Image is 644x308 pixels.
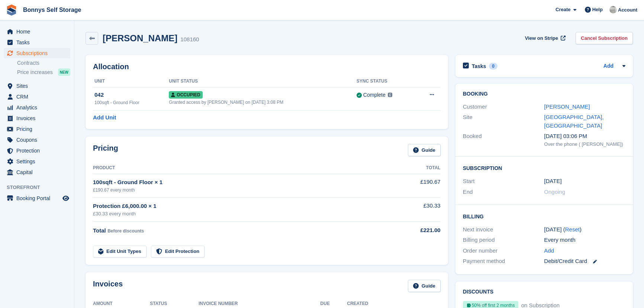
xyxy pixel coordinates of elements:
span: Account [618,6,637,14]
div: Granted access by [PERSON_NAME] on [DATE] 3:08 PM [169,99,356,106]
div: Billing period [463,236,544,244]
div: 042 [94,91,169,99]
a: [GEOGRAPHIC_DATA], [GEOGRAPHIC_DATA] [544,114,603,129]
span: Pricing [16,124,61,134]
a: Contracts [17,60,70,67]
span: Tasks [16,37,61,48]
span: Storefront [7,184,74,191]
a: Bonnys Self Storage [20,4,84,16]
h2: Subscription [463,164,625,171]
div: [DATE] ( ) [544,225,625,234]
span: Occupied [169,91,202,99]
a: menu [4,102,70,113]
th: Product [93,162,387,174]
a: Edit Unit Types [93,246,146,258]
span: View on Stripe [525,35,558,42]
h2: Tasks [472,63,486,70]
img: James Bonny [609,6,617,13]
div: Next invoice [463,225,544,234]
div: Every month [544,236,625,244]
a: Add [603,62,614,71]
img: stora-icon-8386f47178a22dfd0bd8f6a31ec36ba5ce8667c1dd55bd0f319d3a0aa187defe.svg [6,4,17,16]
span: Sites [16,81,61,91]
h2: Billing [463,212,625,220]
a: [PERSON_NAME] [544,103,590,110]
div: 0 [489,63,498,70]
img: icon-info-grey-7440780725fd019a000dd9b08b2336e03edf1995a4989e88bcd33f0948082b44.svg [388,93,392,97]
a: menu [4,113,70,123]
th: Sync Status [357,76,415,87]
h2: [PERSON_NAME] [103,33,177,43]
span: Invoices [16,113,61,123]
div: Booked [463,132,544,148]
span: Home [16,26,61,37]
div: £221.00 [387,226,441,235]
div: £190.67 every month [93,187,387,193]
span: Before discounts [107,228,144,234]
a: Preview store [61,194,70,203]
span: Subscriptions [16,48,61,58]
div: [DATE] 03:06 PM [544,132,625,141]
a: menu [4,81,70,91]
a: Add [544,247,554,255]
time: 2025-09-15 00:00:00 UTC [544,177,561,186]
a: menu [4,135,70,145]
a: Reset [565,226,580,232]
a: menu [4,167,70,177]
span: Protection [16,145,61,156]
a: menu [4,48,70,58]
a: Edit Protection [151,246,205,258]
div: 100sqft - Ground Floor × 1 [93,178,387,187]
div: Over the phone ( [PERSON_NAME]) [544,141,625,148]
h2: Allocation [93,62,441,71]
div: 100sqft - Ground Floor [94,99,169,106]
div: Payment method [463,257,544,266]
div: Order number [463,247,544,255]
a: View on Stripe [522,32,567,44]
span: Coupons [16,135,61,145]
div: Customer [463,103,544,111]
div: Debit/Credit Card [544,257,625,266]
span: Total [93,227,106,234]
div: NEW [58,68,70,76]
span: CRM [16,92,61,102]
a: Guide [408,144,441,156]
a: Guide [408,280,441,292]
span: Ongoing [544,189,565,195]
span: Help [592,6,603,13]
td: £190.67 [387,174,441,197]
div: 108160 [180,35,199,44]
a: menu [4,124,70,134]
span: Create [556,6,570,13]
div: £30.33 every month [93,210,387,218]
a: Cancel Subscription [576,32,633,44]
span: Capital [16,167,61,177]
h2: Discounts [463,289,625,295]
a: Add Unit [93,113,116,122]
th: Unit Status [169,76,356,87]
td: £30.33 [387,198,441,222]
div: Protection £6,000.00 × 1 [93,202,387,211]
a: menu [4,145,70,156]
span: Analytics [16,102,61,113]
a: menu [4,92,70,102]
span: Price increases [17,69,53,76]
h2: Invoices [93,280,123,292]
a: menu [4,37,70,48]
a: menu [4,26,70,37]
span: Booking Portal [16,193,61,203]
div: Site [463,113,544,130]
div: Start [463,177,544,186]
a: Price increases NEW [17,68,70,76]
a: menu [4,156,70,167]
div: End [463,188,544,196]
h2: Booking [463,91,625,97]
h2: Pricing [93,144,118,156]
div: Complete [363,91,386,99]
span: Settings [16,156,61,167]
a: menu [4,193,70,203]
th: Total [387,162,441,174]
th: Unit [93,76,169,87]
